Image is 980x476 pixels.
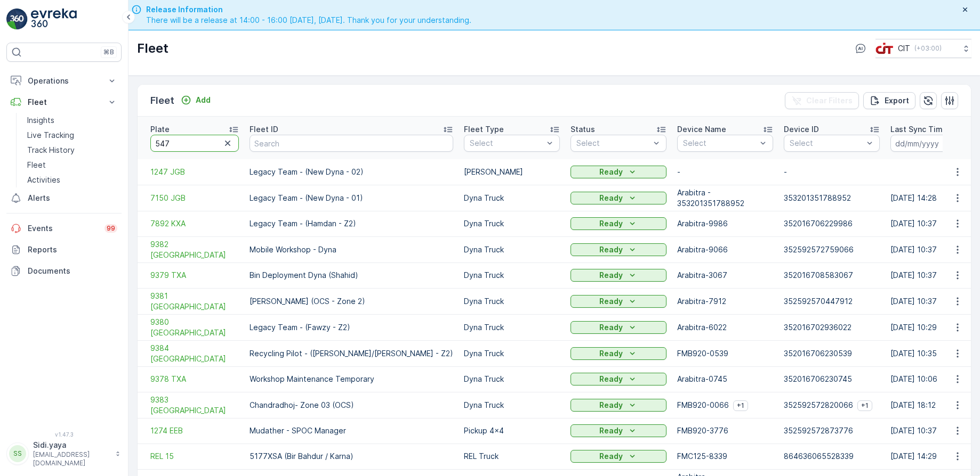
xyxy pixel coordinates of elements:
[571,399,666,412] button: Ready
[599,348,623,359] p: Ready
[150,218,239,229] span: 7892 KXA
[861,401,869,410] span: +1
[784,218,853,229] p: 352016706229986
[28,244,117,255] p: Reports
[599,270,623,281] p: Ready
[599,167,623,177] p: Ready
[150,193,239,203] a: 7150 JGB
[150,167,239,177] a: 1247 JGB
[33,440,110,450] p: Sidi.yaya
[890,135,963,152] input: dd/mm/yyyy
[571,295,666,308] button: Ready
[806,95,853,106] p: Clear Filters
[244,159,459,185] td: Legacy Team - (New Dyna - 02)
[677,348,728,359] p: FMB920-0539
[784,296,853,307] p: 352592570447912
[571,321,666,334] button: Ready
[875,39,971,58] button: CIT(+03:00)
[599,218,623,229] p: Ready
[677,322,727,333] p: Arabitra-6022
[150,239,239,260] a: 9382 TXA
[244,418,459,444] td: Mudather - SPOC Manager
[244,444,459,469] td: 5177XSA (Bir Bahdur / Karna)
[599,400,623,411] p: Ready
[571,424,666,437] button: Ready
[914,44,942,53] p: ( +03:00 )
[677,425,728,436] p: FMB920-3776
[677,218,728,229] p: Arabitra-9986
[150,135,239,152] input: Search
[784,167,880,177] p: -
[677,270,727,281] p: Arabitra-3067
[599,322,623,333] p: Ready
[784,193,851,203] p: 353201351788952
[150,343,239,364] a: 9384 TXA
[150,395,239,416] span: 9383 [GEOGRAPHIC_DATA]
[150,425,239,436] a: 1274 EEB
[459,392,565,418] td: Dyna Truck
[571,192,666,204] button: Ready
[176,94,215,106] button: Add
[571,217,666,230] button: Ready
[571,373,666,385] button: Ready
[785,92,859,109] button: Clear Filters
[244,288,459,314] td: [PERSON_NAME] (OCS - Zone 2)
[23,143,122,158] a: Track History
[571,269,666,282] button: Ready
[244,314,459,340] td: Legacy Team - (Fawzy - Z2)
[150,317,239,338] a: 9380 TXA
[244,262,459,288] td: Bin Deployment Dyna (Shahid)
[150,124,170,135] p: Plate
[250,135,453,152] input: Search
[28,97,100,108] p: Fleet
[150,93,174,108] p: Fleet
[28,223,98,234] p: Events
[599,296,623,307] p: Ready
[6,187,122,209] a: Alerts
[459,262,565,288] td: Dyna Truck
[27,175,60,185] p: Activities
[459,418,565,444] td: Pickup 4x4
[150,239,239,260] span: 9382 [GEOGRAPHIC_DATA]
[784,270,853,281] p: 352016708583067
[784,400,853,411] p: 352592572820066
[6,440,122,467] button: SSSidi.yaya[EMAIL_ADDRESS][DOMAIN_NAME]
[459,314,565,340] td: Dyna Truck
[27,130,74,141] p: Live Tracking
[464,124,504,135] p: Fleet Type
[107,224,115,233] p: 99
[784,374,852,384] p: 352016706230745
[459,340,565,366] td: Dyna Truck
[196,95,211,105] p: Add
[571,243,666,256] button: Ready
[150,451,239,462] span: REL 15
[677,244,728,255] p: Arabitra-9066
[571,166,666,178] button: Ready
[150,343,239,364] span: 9384 [GEOGRAPHIC_DATA]
[459,185,565,211] td: Dyna Truck
[28,266,117,276] p: Documents
[459,236,565,262] td: Dyna Truck
[677,296,726,307] p: Arabitra-7912
[103,48,114,56] p: ⌘B
[784,244,854,255] p: 352592572759066
[784,451,854,462] p: 864636065528339
[898,43,910,54] p: CIT
[150,317,239,338] span: 9380 [GEOGRAPHIC_DATA]
[599,193,623,203] p: Ready
[599,425,623,436] p: Ready
[576,138,650,149] p: Select
[784,124,819,135] p: Device ID
[146,15,471,26] span: There will be a release at 14:00 - 16:00 [DATE], [DATE]. Thank you for your understanding.
[790,138,863,149] p: Select
[784,348,852,359] p: 352016706230539
[599,374,623,384] p: Ready
[571,124,595,135] p: Status
[875,43,894,54] img: cit-logo_pOk6rL0.png
[244,366,459,392] td: Workshop Maintenance Temporary
[6,431,122,438] span: v 1.47.3
[137,40,168,57] p: Fleet
[28,76,100,86] p: Operations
